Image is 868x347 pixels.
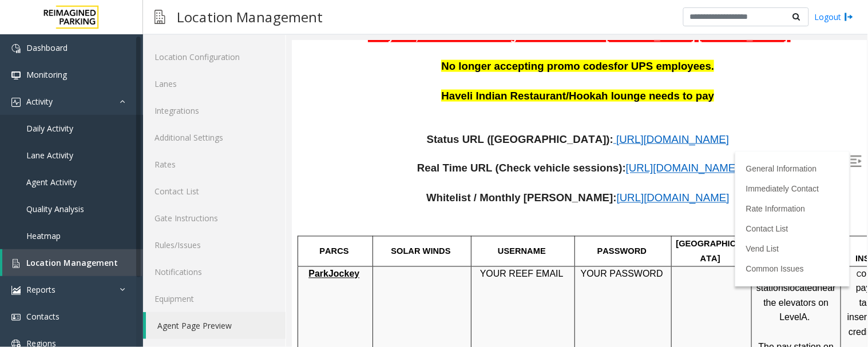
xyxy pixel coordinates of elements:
img: logout [845,11,854,23]
span: YOUR REEF EMAIL [188,229,272,238]
a: Contact List [454,184,497,193]
span: located [496,243,526,253]
span: Dashboard [26,42,68,53]
span: PASSWORD [306,206,355,216]
img: Open/Close Sidebar Menu [558,115,570,126]
a: Logout [815,11,854,23]
a: Agent Page Preview [146,312,286,339]
span: near the elevators on Level [472,243,544,282]
span: Activity [26,96,53,107]
img: 'icon' [11,44,21,53]
span: Contacts [26,311,60,322]
img: 'icon' [11,98,21,107]
a: Equipment [143,285,286,312]
a: Additional Settings [143,124,286,151]
span: Agent Activity [26,177,77,188]
span: Daily Activity [26,123,73,134]
span: Real Time URL (Check vehicle sessions): [125,122,334,134]
span: USERNAME [206,206,254,216]
span: SOLAR WINDS [99,206,158,216]
span: Monitoring [26,69,67,80]
span: Reports [26,284,56,295]
span: Quality Analysis [26,204,84,214]
a: Gate Instructions [143,205,286,232]
a: Location Management [2,249,143,276]
span: [URL][DOMAIN_NAME] [334,122,447,134]
a: General Information [454,123,525,133]
a: Rules/Issues [143,232,286,258]
span: for UPS employees. [322,19,422,31]
span: Haveli Indian Restaurant/Hookah lounge needs to pay [149,49,422,61]
a: Vend List [454,204,487,213]
a: Integrations [143,97,286,124]
img: pageIcon [154,3,165,31]
img: 'icon' [11,71,21,80]
span: Location Management [26,257,118,268]
span: PARCS [27,206,57,216]
a: Common Issues [454,224,512,233]
a: Immediately Contact [454,143,528,153]
img: 'icon' [11,313,21,322]
span: Heatmap [26,230,61,241]
a: [URL][DOMAIN_NAME] [324,94,437,104]
span: YOUR PASSWORD [289,229,371,238]
a: ParkJockey [17,229,68,238]
span: C [565,230,570,238]
span: A. [510,272,518,282]
a: [URL][DOMAIN_NAME] [325,153,438,163]
span: Lane Activity [26,150,73,161]
a: Contact List [143,178,286,205]
a: Rates [143,151,286,178]
span: Whitelist / Monthly [PERSON_NAME]: [134,151,325,163]
span: [URL][DOMAIN_NAME] [324,93,437,105]
img: 'icon' [11,259,21,268]
span: [URL][DOMAIN_NAME] [325,151,438,163]
a: Lanes [143,70,286,97]
a: Rate Information [454,163,514,173]
a: Location Configuration [143,43,286,70]
span: [GEOGRAPHIC_DATA] [385,199,455,223]
a: [URL][DOMAIN_NAME] [334,123,447,133]
span: No longer accepting promo codes [149,19,322,31]
img: 'icon' [11,286,21,295]
h3: Location Management [171,3,328,31]
span: Status URL ([GEOGRAPHIC_DATA]): [135,93,322,105]
a: Notifications [143,258,286,285]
